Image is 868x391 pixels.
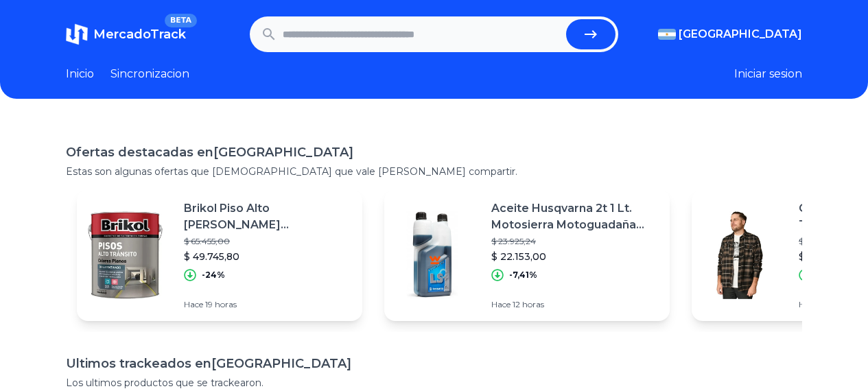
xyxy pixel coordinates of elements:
span: [GEOGRAPHIC_DATA] [679,26,802,43]
img: Featured image [384,207,480,303]
p: Hace 12 horas [491,299,659,310]
img: Featured image [77,207,173,303]
img: MercadoTrack [66,23,88,45]
p: Estas son algunas ofertas que [DEMOGRAPHIC_DATA] que vale [PERSON_NAME] compartir. [66,165,802,178]
a: MercadoTrackBETA [66,23,186,45]
a: Sincronizacion [110,66,189,82]
h1: Ofertas destacadas en [GEOGRAPHIC_DATA] [66,143,802,162]
span: BETA [165,14,197,27]
p: $ 49.745,80 [184,250,351,263]
p: -24% [202,270,225,281]
span: MercadoTrack [93,27,186,42]
button: [GEOGRAPHIC_DATA] [658,26,802,43]
img: Argentina [658,29,676,40]
p: $ 22.153,00 [491,250,659,263]
h1: Ultimos trackeados en [GEOGRAPHIC_DATA] [66,354,802,373]
a: Featured imageAceite Husqvarna 2t 1 Lt. Motosierra Motoguadaña Stihl Echo$ 23.925,24$ 22.153,00-7... [384,189,670,321]
p: Hace 19 horas [184,299,351,310]
img: Featured image [692,207,788,303]
p: Aceite Husqvarna 2t 1 Lt. Motosierra Motoguadaña Stihl Echo [491,200,659,233]
p: -7,41% [509,270,537,281]
a: Featured imageBrikol Piso Alto [PERSON_NAME] C/microperlas Antidezlizante 4l$ 65.455,00$ 49.745,8... [77,189,362,321]
button: Iniciar sesion [734,66,802,82]
p: $ 65.455,00 [184,236,351,247]
p: Los ultimos productos que se trackearon. [66,376,802,390]
p: $ 23.925,24 [491,236,659,247]
p: Brikol Piso Alto [PERSON_NAME] C/microperlas Antidezlizante 4l [184,200,351,233]
a: Inicio [66,66,94,82]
